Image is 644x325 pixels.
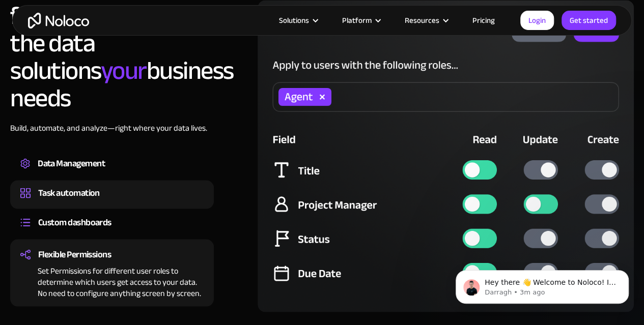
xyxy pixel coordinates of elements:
[101,47,147,95] span: your
[329,14,392,27] div: Platform
[38,185,100,200] div: Task automation
[266,14,329,27] div: Solutions
[279,14,309,27] div: Solutions
[440,249,644,320] iframe: Intercom notifications message
[38,156,105,171] div: Data Management
[20,230,204,233] div: Build dashboards and reports that update in real time, giving everyone a clear view of key data a...
[460,14,508,27] a: Pricing
[520,11,554,30] a: Login
[38,247,111,262] div: Flexible Permissions
[20,262,204,299] div: Set Permissions for different user roles to determine which users get access to your data. No nee...
[405,14,439,27] div: Resources
[342,14,372,27] div: Platform
[38,215,111,230] div: Custom dashboards
[20,171,204,174] div: Building powerful apps starts with your data. A no-code database that feels like a spreadsheet
[20,200,204,203] div: Set up workflows that run automatically whenever there are changes in your Tables.
[28,13,89,28] a: home
[562,11,616,30] a: Get started
[10,122,214,150] div: Build, automate, and analyze—right where your data lives.
[392,14,460,27] div: Resources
